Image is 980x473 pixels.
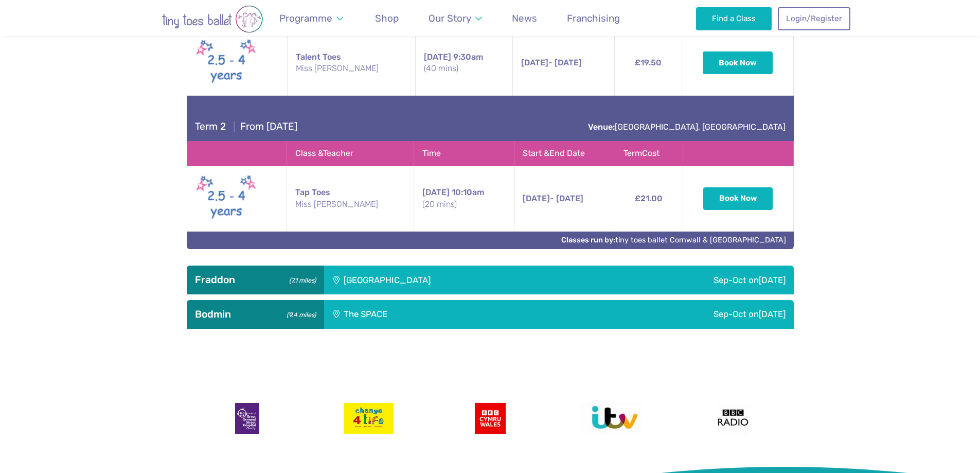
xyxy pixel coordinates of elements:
button: Book Now [703,187,773,210]
div: The SPACE [324,300,534,329]
th: Term Cost [615,142,683,166]
td: 9:30am [415,30,513,96]
a: Classes run by:tiny toes ballet Cornwall & [GEOGRAPHIC_DATA] [561,236,786,244]
td: Talent Toes [288,30,415,96]
small: Miss [PERSON_NAME] [295,199,405,210]
small: (9.4 miles) [283,308,315,319]
span: Our Story [429,12,471,24]
small: (40 mins) [424,63,505,74]
strong: Classes run by: [561,236,615,244]
th: Start & End Date [514,142,615,166]
img: tiny toes ballet [130,5,295,33]
h3: Fraddon [195,274,316,286]
a: Franchising [562,6,625,30]
td: 10:10am [414,166,514,231]
img: Talent toes New (May 2025) [195,172,257,225]
span: - [DATE] [523,194,583,203]
a: Venue:[GEOGRAPHIC_DATA], [GEOGRAPHIC_DATA] [588,122,786,132]
small: (7.1 miles) [286,274,315,285]
img: Talent toes New (May 2025) [195,37,257,89]
a: Login/Register [778,7,850,30]
span: Franchising [567,12,620,24]
h3: Bodmin [195,308,316,321]
td: £21.00 [615,166,683,231]
td: £19.50 [614,30,682,96]
span: [DATE] [759,309,786,319]
td: Tap Toes [287,166,414,231]
span: [DATE] [422,187,450,197]
span: | [228,120,240,132]
a: Our Story [423,6,487,30]
span: News [512,12,537,24]
small: Miss [PERSON_NAME] [296,63,406,74]
strong: Venue: [588,122,615,132]
div: Sep-Oct on [534,300,794,329]
button: Book Now [703,51,773,74]
span: - [DATE] [521,58,582,67]
div: [GEOGRAPHIC_DATA] [324,266,590,294]
span: [DATE] [521,58,548,67]
a: Shop [370,6,404,30]
a: Programme [275,6,348,30]
span: Programme [279,12,332,24]
span: Term 2 [195,120,226,132]
div: Sep-Oct on [590,266,794,294]
span: [DATE] [523,194,550,203]
th: Class & Teacher [287,142,414,166]
a: News [507,6,542,30]
a: Find a Class [696,7,772,30]
small: (20 mins) [422,199,506,210]
th: Time [414,142,514,166]
h4: From [DATE] [195,120,297,133]
span: [DATE] [424,52,451,62]
span: [DATE] [759,275,786,285]
span: Shop [375,12,399,24]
